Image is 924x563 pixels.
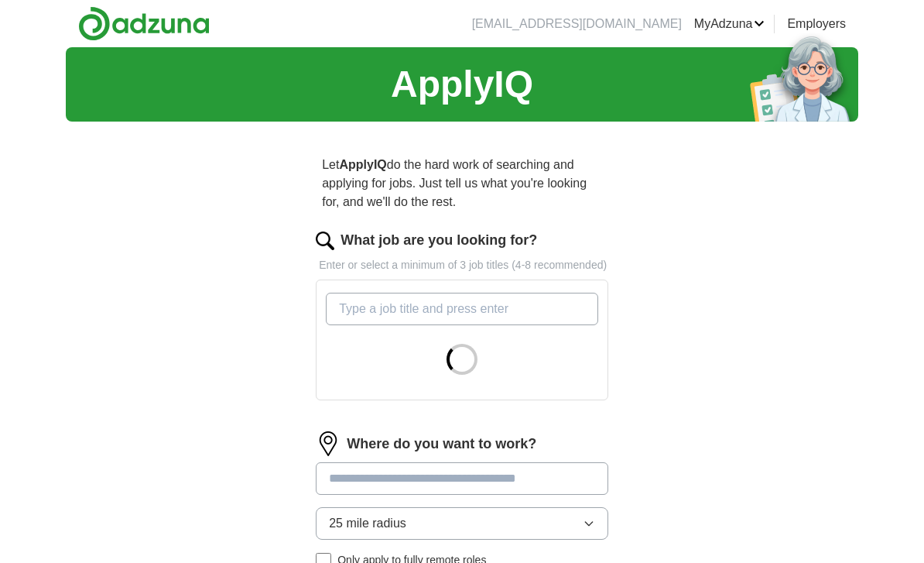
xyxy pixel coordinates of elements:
[341,230,537,251] label: What job are you looking for?
[316,507,608,540] button: 25 mile radius
[316,149,608,218] p: Let do the hard work of searching and applying for jobs. Just tell us what you're looking for, an...
[316,232,334,250] img: search.png
[78,6,210,41] img: Adzuna logo
[339,158,386,171] strong: ApplyIQ
[472,15,682,33] li: [EMAIL_ADDRESS][DOMAIN_NAME]
[787,15,846,33] a: Employers
[329,514,406,533] span: 25 mile radius
[316,257,608,273] p: Enter or select a minimum of 3 job titles (4-8 recommended)
[694,15,765,33] a: MyAdzuna
[326,293,598,325] input: Type a job title and press enter
[347,434,536,455] label: Where do you want to work?
[316,431,341,456] img: location.png
[391,57,533,112] h1: ApplyIQ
